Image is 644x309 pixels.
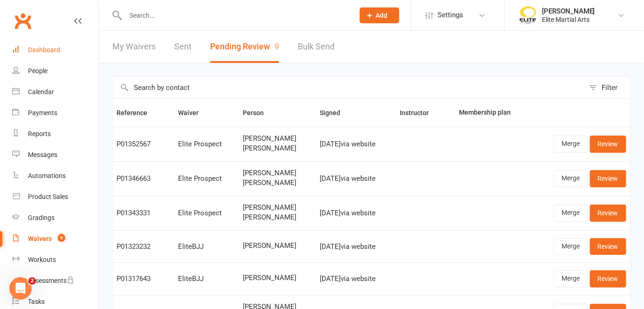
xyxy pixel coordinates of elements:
[116,109,158,117] span: Reference
[554,205,588,221] a: Merge
[590,170,626,187] a: Review
[28,172,66,179] div: Automations
[400,107,439,118] button: Instructor
[9,277,32,300] iframe: Intercom live chat
[12,61,98,82] a: People
[178,107,209,118] button: Waiver
[12,82,98,103] a: Calendar
[554,170,588,187] a: Merge
[243,213,311,221] span: [PERSON_NAME]
[116,243,170,251] div: P01323232
[28,130,51,137] div: Reports
[116,275,170,283] div: P01317643
[178,109,209,117] span: Waiver
[320,140,392,148] div: [DATE] via website
[28,151,57,158] div: Messages
[210,31,279,63] button: Pending Review9
[554,136,588,152] a: Merge
[28,235,52,242] div: Waivers
[320,243,392,251] div: [DATE] via website
[178,243,234,251] div: EliteBJJ
[12,124,98,144] a: Reports
[116,107,158,118] button: Reference
[554,238,588,255] a: Merge
[116,175,170,183] div: P01346663
[178,140,234,148] div: Elite Prospect
[519,6,537,25] img: thumb_image1508806937.png
[243,135,311,143] span: [PERSON_NAME]
[12,186,98,207] a: Product Sales
[178,175,234,183] div: Elite Prospect
[584,77,630,98] button: Filter
[438,5,463,26] span: Settings
[590,136,626,152] a: Review
[178,275,234,283] div: EliteBJJ
[28,214,55,221] div: Gradings
[590,270,626,287] a: Review
[243,109,274,117] span: Person
[12,40,98,61] a: Dashboard
[243,204,311,212] span: [PERSON_NAME]
[11,9,34,33] a: Clubworx
[554,270,588,287] a: Merge
[542,7,595,15] div: [PERSON_NAME]
[28,256,56,263] div: Workouts
[12,165,98,186] a: Automations
[12,270,98,291] a: Assessments
[590,238,626,255] a: Review
[123,9,348,22] input: Search...
[116,140,170,148] div: P01352567
[376,12,388,19] span: Add
[243,242,311,250] span: [PERSON_NAME]
[298,31,335,63] a: Bulk Send
[320,107,351,118] button: Signed
[320,209,392,217] div: [DATE] via website
[243,169,311,177] span: [PERSON_NAME]
[243,179,311,187] span: [PERSON_NAME]
[400,109,439,117] span: Instructor
[174,31,192,63] a: Sent
[116,209,170,217] div: P01343331
[274,41,279,51] span: 9
[320,275,392,283] div: [DATE] via website
[455,99,529,127] th: Membership plan
[28,67,48,75] div: People
[28,193,68,200] div: Product Sales
[12,228,98,249] a: Waivers 9
[243,274,311,282] span: [PERSON_NAME]
[590,205,626,221] a: Review
[12,103,98,124] a: Payments
[28,277,36,285] span: 2
[243,144,311,152] span: [PERSON_NAME]
[28,109,57,117] div: Payments
[320,175,392,183] div: [DATE] via website
[28,88,54,96] div: Calendar
[112,77,584,98] input: Search by contact
[602,82,618,93] div: Filter
[243,107,274,118] button: Person
[178,209,234,217] div: Elite Prospect
[542,15,595,24] div: Elite Martial Arts
[12,249,98,270] a: Workouts
[112,31,156,63] a: My Waivers
[12,144,98,165] a: Messages
[28,277,74,284] div: Assessments
[12,207,98,228] a: Gradings
[28,298,45,305] div: Tasks
[320,109,351,117] span: Signed
[58,234,65,242] span: 9
[28,46,60,54] div: Dashboard
[360,7,399,23] button: Add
